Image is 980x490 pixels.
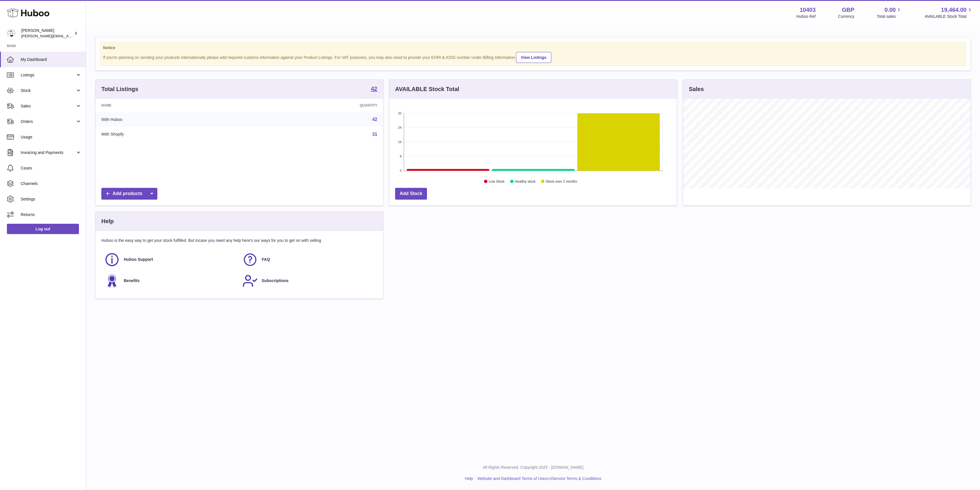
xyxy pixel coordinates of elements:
[21,150,76,155] span: Invoicing and Payments
[475,476,601,481] li: and
[21,57,82,62] span: My Dashboard
[395,188,427,200] a: Add Stock
[21,28,73,39] div: [PERSON_NAME]
[21,72,76,78] span: Listings
[395,85,459,93] h3: AVAILABLE Stock Total
[21,103,76,109] span: Sales
[101,85,138,93] h3: Total Listings
[21,88,76,93] span: Stock
[262,278,289,283] span: Subscriptions
[242,273,375,289] a: Subscriptions
[91,465,975,470] p: All Rights Reserved. Copyright 2025 - [DOMAIN_NAME]
[941,6,967,14] span: 19,464.00
[101,188,157,200] a: Add products
[371,86,377,92] strong: 42
[104,252,237,267] a: Huboo Support
[516,52,551,63] a: View Listings
[101,217,114,225] h3: Help
[21,119,76,124] span: Orders
[242,252,375,267] a: FAQ
[925,14,973,19] span: AVAILABLE Stock Total
[21,181,82,186] span: Channels
[7,29,16,38] img: keval@makerscabinet.com
[489,180,505,184] text: Low Stock
[21,134,82,140] span: Usage
[877,14,902,19] span: Total sales
[96,112,251,127] td: With Huboo
[124,257,153,262] span: Huboo Support
[96,127,251,142] td: With Shopify
[552,476,601,481] a: Service Terms & Conditions
[797,14,816,19] div: Huboo Ref
[515,180,536,184] text: Healthy stock
[398,126,401,129] text: 24
[842,6,854,14] strong: GBP
[478,476,545,481] a: Website and Dashboard Terms of Use
[21,34,115,38] span: [PERSON_NAME][EMAIL_ADDRESS][DOMAIN_NAME]
[371,86,377,93] a: 42
[465,476,473,481] a: Help
[104,273,237,289] a: Benefits
[101,238,377,243] p: Huboo is the easy way to get your stock fulfilled. But incase you need any help here's our ways f...
[262,257,270,262] span: FAQ
[885,6,896,14] span: 0.00
[546,180,577,184] text: Stock over 2 months
[103,45,963,51] strong: Notice
[96,99,251,112] th: Name
[400,169,401,172] text: 0
[877,6,902,19] a: 0.00 Total sales
[398,111,401,115] text: 32
[838,14,855,19] div: Currency
[372,132,377,137] a: 31
[372,117,377,122] a: 42
[7,224,79,234] a: Log out
[925,6,973,19] a: 19,464.00 AVAILABLE Stock Total
[398,140,401,144] text: 16
[21,196,82,202] span: Settings
[400,155,401,158] text: 8
[689,85,704,93] h3: Sales
[124,278,140,283] span: Benefits
[21,212,82,217] span: Returns
[251,99,383,112] th: Quantity
[103,51,963,63] div: If you're planning on sending your products internationally please add required customs informati...
[21,165,82,171] span: Cases
[800,6,816,14] strong: 10403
